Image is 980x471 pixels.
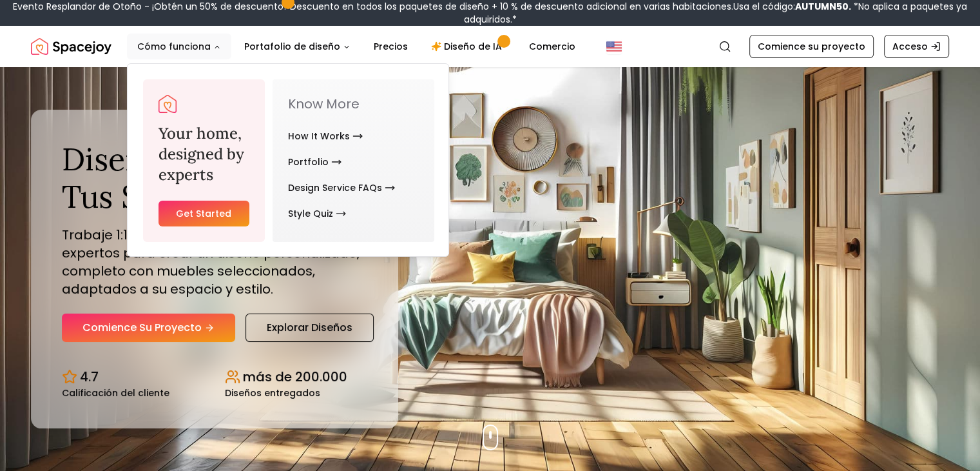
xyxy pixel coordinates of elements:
font: más de 200.000 [243,368,347,386]
div: Cómo funciona [128,64,450,257]
font: Diseño de IA [444,40,502,53]
nav: Global [31,26,949,67]
font: Comercio [529,40,575,53]
a: Get Started [159,201,249,226]
button: Portafolio de diseño [234,34,361,59]
p: Know More [288,95,419,113]
font: Cómo funciona [137,40,211,53]
font: Comience su proyecto [758,40,865,53]
div: Estadísticas de diseño [62,357,367,397]
h3: Your home, designed by experts [159,123,249,185]
a: Portfolio [288,149,341,175]
img: Estados Unidos [606,39,622,54]
font: Acceso [892,40,928,53]
a: Comercio [519,34,586,59]
a: Spacejoy [159,95,177,113]
a: Precios [363,34,418,59]
font: Calificación del cliente [62,386,169,399]
font: Comience su proyecto [82,320,202,335]
a: Diseño de IA [421,34,516,59]
img: Logotipo de Spacejoy [31,34,111,59]
a: Style Quiz [288,201,346,226]
font: Trabaje 1:1 con diseñadores de interiores expertos para crear un diseño personalizado, completo c... [62,226,360,298]
font: Precios [374,40,408,53]
font: 4.7 [80,368,99,386]
a: How It Works [288,123,363,149]
a: Comience su proyecto [749,35,874,58]
nav: Principal [127,34,586,59]
font: Portafolio de diseño [244,40,340,53]
font: Diseños entregados [225,386,320,399]
a: Acceso [884,35,949,58]
a: Alegría espacial [31,34,111,59]
a: Comience su proyecto [62,314,235,342]
font: Explorar diseños [267,320,352,335]
button: Cómo funciona [127,34,231,59]
a: Design Service FAQs [288,175,395,201]
font: Diseña el espacio de tus sueños en línea [62,139,363,216]
a: Explorar diseños [245,314,374,342]
img: Spacejoy Logo [159,95,177,113]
